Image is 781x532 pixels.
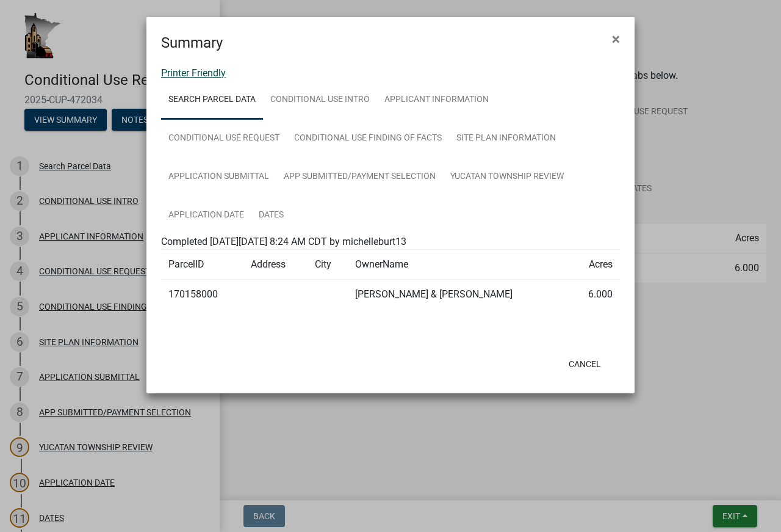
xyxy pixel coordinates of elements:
[161,196,251,235] a: APPLICATION DATE
[161,250,243,280] td: ParcelID
[161,280,243,310] td: 170158000
[308,250,348,280] td: City
[569,250,620,280] td: Acres
[161,32,223,54] h4: Summary
[348,280,570,310] td: [PERSON_NAME] & [PERSON_NAME]
[161,119,287,158] a: CONDITIONAL USE REQUEST
[161,81,263,120] a: Search Parcel Data
[263,81,377,120] a: CONDITIONAL USE INTRO
[348,250,570,280] td: OwnerName
[161,236,406,247] span: Completed [DATE][DATE] 8:24 AM CDT by michelleburt13
[443,158,571,197] a: YUCATAN TOWNSHIP REVIEW
[559,353,611,375] button: Cancel
[161,158,276,197] a: APPLICATION SUBMITTAL
[612,31,620,48] span: ×
[287,119,449,158] a: CONDITIONAL USE FINDING OF FACTS
[449,119,563,158] a: SITE PLAN INFORMATION
[243,250,307,280] td: Address
[161,67,226,79] a: Printer Friendly
[569,280,620,310] td: 6.000
[276,158,443,197] a: APP SUBMITTED/PAYMENT SELECTION
[602,22,630,56] button: Close
[251,196,291,235] a: DATES
[377,81,496,120] a: APPLICANT INFORMATION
